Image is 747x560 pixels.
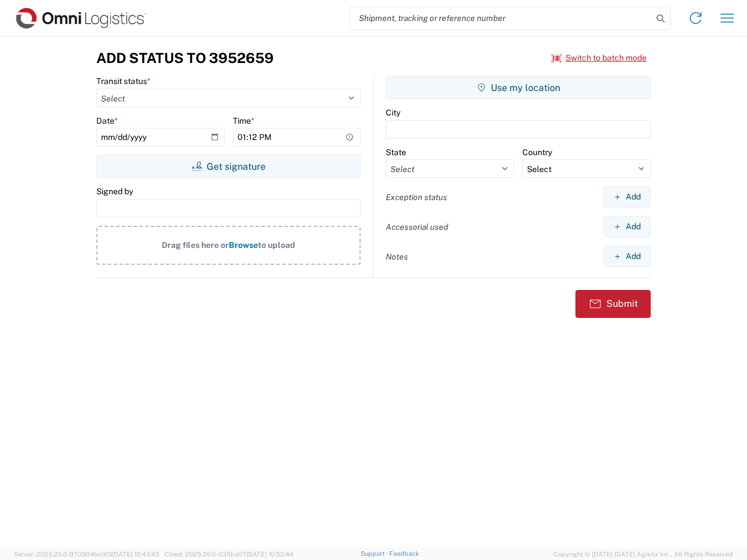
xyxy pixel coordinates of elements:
[96,76,151,86] label: Transit status
[361,550,390,557] a: Support
[389,550,419,557] a: Feedback
[14,551,159,558] span: Server: 2025.20.0-970904bc0f3
[575,290,651,318] button: Submit
[551,48,647,68] button: Switch to batch mode
[386,222,448,232] label: Accessorial used
[229,240,258,250] span: Browse
[258,240,295,250] span: to upload
[350,7,652,29] input: Shipment, tracking or reference number
[162,240,229,250] span: Drag files here or
[233,116,254,126] label: Time
[96,50,274,66] h3: Add Status to 3952659
[386,76,651,99] button: Use my location
[386,192,447,202] label: Exception status
[603,246,651,267] button: Add
[386,251,408,262] label: Notes
[96,186,133,197] label: Signed by
[603,216,651,237] button: Add
[96,116,118,126] label: Date
[522,147,552,157] label: Country
[112,551,159,558] span: [DATE] 10:43:43
[553,549,733,559] span: Copyright © [DATE]-[DATE] Agistix Inc., All Rights Reserved
[603,186,651,208] button: Add
[246,551,294,558] span: [DATE] 10:52:44
[96,155,361,178] button: Get signature
[165,551,294,558] span: Client: 2025.20.0-035ba07
[386,147,406,157] label: State
[386,107,400,118] label: City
